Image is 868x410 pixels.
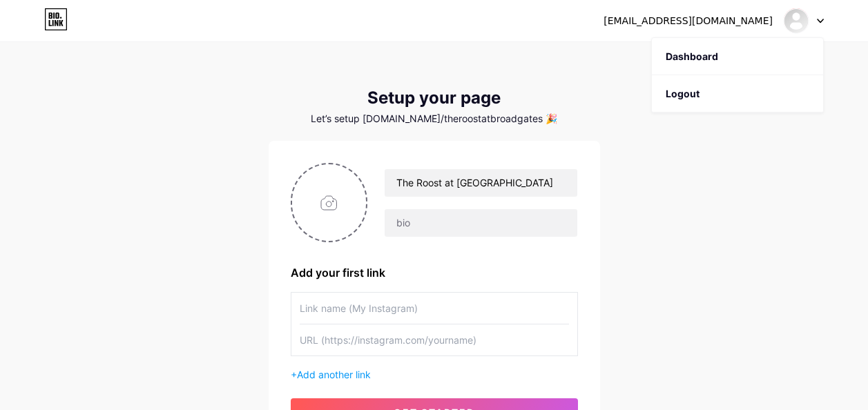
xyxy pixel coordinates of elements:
div: Add your first link [291,264,578,281]
div: [EMAIL_ADDRESS][DOMAIN_NAME] [604,14,773,28]
img: theroostatbroadgates [783,8,809,34]
div: + [291,367,578,382]
input: Your name [385,169,577,197]
span: Add another link [297,369,371,380]
input: URL (https://instagram.com/yourname) [300,324,569,355]
input: bio [385,209,577,237]
a: Dashboard [652,38,823,75]
input: Link name (My Instagram) [300,293,569,324]
li: Logout [652,75,823,113]
div: Setup your page [269,88,600,108]
div: Let’s setup [DOMAIN_NAME]/theroostatbroadgates 🎉 [269,113,600,124]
